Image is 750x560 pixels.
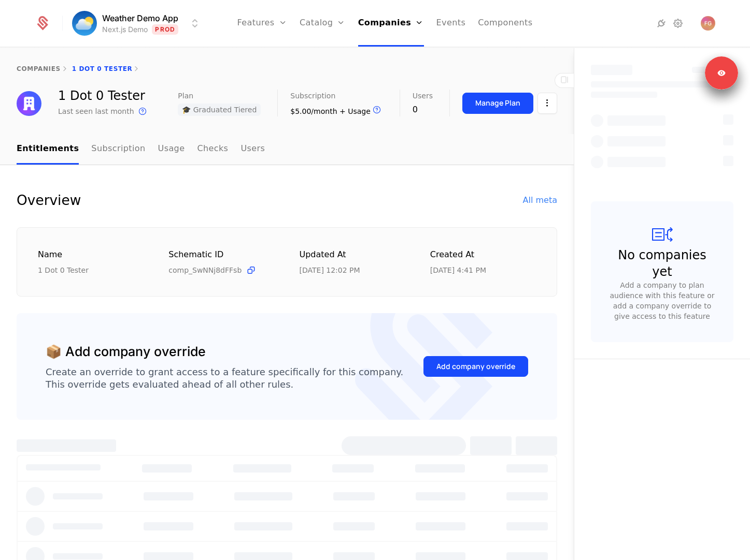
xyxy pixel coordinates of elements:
span: Prod [152,24,178,35]
ul: Choose Sub Page [17,134,265,165]
img: 1 Dot 0 Tester [17,91,41,116]
a: Integrations [655,17,668,30]
div: Schematic ID [168,248,274,261]
div: 1 Dot 0 Tester [38,265,144,275]
div: No companies yet [612,247,713,280]
div: 📦 Add company override [46,342,206,362]
nav: Main [17,134,557,165]
button: Open user button [701,16,715,31]
button: Select action [537,93,557,114]
button: Manage Plan [462,93,533,114]
span: Subscription [290,92,335,99]
a: Usage [158,134,185,165]
div: Name [38,248,144,261]
div: $5.00/month [290,104,383,116]
a: Users [240,134,265,165]
img: Weather Demo App [72,11,97,36]
a: Settings [672,17,684,30]
div: Create an override to grant access to a feature specifically for this company. This override gets... [46,366,403,391]
div: Next.js Demo [102,24,148,35]
a: companies [17,65,61,72]
div: Overview [17,190,81,211]
span: comp_SwNNj8dFFsb [168,265,242,275]
span: 🎓 Graduated Tiered [178,104,261,116]
div: 0 [413,104,433,116]
button: Select environment [75,12,201,35]
div: Add company override [436,361,515,372]
a: Subscription [91,134,145,165]
div: Manage Plan [475,98,520,108]
div: 6/26/25, 4:41 PM [430,265,486,275]
span: Users [413,92,433,99]
div: 8/18/25, 12:02 PM [300,265,360,275]
div: Updated at [300,248,405,261]
div: All meta [523,194,557,207]
img: fynn glover [701,16,715,31]
div: 1 Dot 0 Tester [58,90,149,102]
a: Entitlements [17,134,79,165]
div: Add a company to plan audience with this feature or add a company override to give access to this... [607,280,717,321]
span: Plan [178,92,193,99]
div: Last seen last month [58,106,134,116]
a: Checks [197,134,228,165]
span: + Usage [339,107,371,115]
button: Add company override [423,356,528,377]
div: Created at [430,248,536,261]
span: Weather Demo App [102,12,178,24]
